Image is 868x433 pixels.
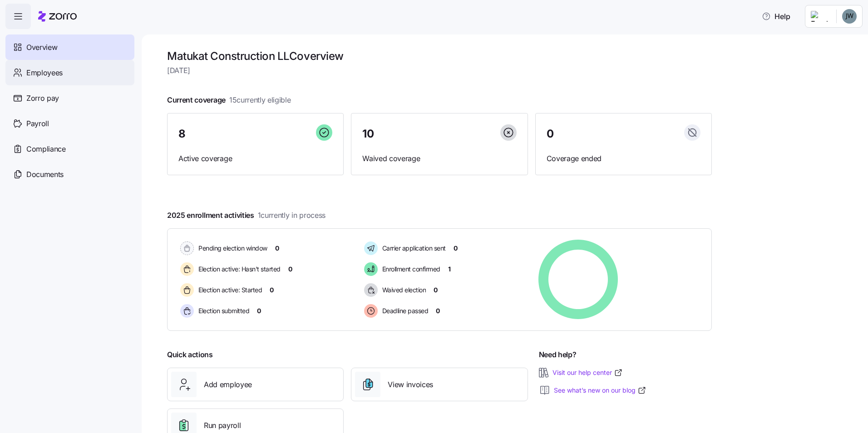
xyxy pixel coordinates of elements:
span: Carrier application sent [380,244,446,253]
span: Election active: Started [196,285,262,295]
span: 0 [275,244,279,253]
span: Election submitted [196,306,249,315]
span: Payroll [26,118,49,129]
a: Documents [5,162,134,187]
span: Waived election [380,285,426,295]
img: Employer logo [811,11,829,22]
span: 0 [288,265,292,274]
span: Overview [26,42,57,53]
span: 1 currently in process [258,210,325,221]
span: Documents [26,169,64,180]
span: Run payroll [204,420,241,431]
span: 2025 enrollment activities [167,210,325,221]
span: 15 currently eligible [229,94,291,106]
button: Help [755,7,798,25]
span: [DATE] [167,65,712,76]
span: Coverage ended [547,153,700,164]
span: Zorro pay [26,93,59,104]
span: Compliance [26,143,66,155]
span: Active coverage [178,153,332,164]
span: 0 [270,285,274,295]
h1: Matukat Construction LLC overview [167,49,712,63]
a: Zorro pay [5,85,134,111]
span: 8 [178,128,186,139]
span: Deadline passed [380,306,429,315]
a: Compliance [5,136,134,162]
img: ec81f205da390930e66a9218cf0964b0 [842,9,857,24]
span: 0 [547,128,554,139]
a: Visit our help center [552,368,623,377]
span: Quick actions [167,349,213,360]
a: Overview [5,34,134,60]
span: Add employee [204,379,252,390]
span: 0 [434,285,438,295]
span: 10 [362,128,374,139]
span: Waived coverage [362,153,516,164]
span: Enrollment confirmed [380,265,440,274]
span: Election active: Hasn't started [196,265,281,274]
span: 1 [448,265,451,274]
a: Employees [5,60,134,85]
span: Employees [26,67,63,79]
a: See what’s new on our blog [554,386,646,395]
span: 0 [454,244,458,253]
a: Payroll [5,111,134,136]
span: View invoices [388,379,433,390]
span: Current coverage [167,94,291,106]
span: 0 [257,306,261,315]
span: 0 [436,306,440,315]
span: Pending election window [196,244,267,253]
span: Need help? [539,349,577,360]
span: Help [762,11,790,22]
